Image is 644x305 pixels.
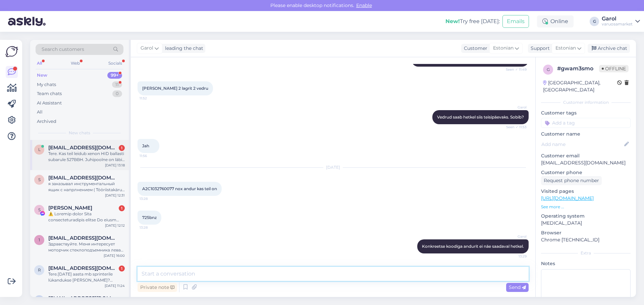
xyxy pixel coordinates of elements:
[437,115,524,120] span: Vedrud saab hetkel siis teisipäevaks. Sobib?
[501,105,527,110] span: Garol
[105,193,125,198] div: [DATE] 12:31
[48,181,125,193] div: я заказывал инструментальный ящик с напрлнением ( Tööriistakäru 252-osa Högert technik) а получил...
[119,205,125,211] div: 1
[38,177,41,182] span: s
[48,175,118,181] span: stsepkin2004@bk.ru
[37,90,62,97] div: Team chats
[422,244,524,249] span: Konkreetse koodiga andurit ei näe saadaval hetkel.
[557,65,599,73] div: # gwam3smo
[48,151,125,163] div: Tere. Kas teil leidub xenon HID ballasti subarule 527BBH. Juhipoolne on läbi, kord põleb lähituli...
[112,81,122,88] div: 11
[105,283,125,288] div: [DATE] 11:24
[541,204,631,210] p: See more ...
[541,213,631,220] p: Operating system
[493,45,514,52] span: Estonian
[69,59,81,68] div: Web
[541,250,631,256] div: Extra
[541,131,631,138] p: Customer name
[140,196,165,201] span: 13:28
[138,283,177,292] div: Private note
[602,21,633,27] div: varuosamarket
[541,236,631,243] p: Chrome [TECHNICAL_ID]
[48,145,118,151] span: lillemetstanel@gmail.com
[48,211,125,223] div: ⚠️ Loremip dolor Sita consecteturadipis elitse Do eiusm Temp incididuntut laboreet. Dolorem aliqu...
[39,237,40,242] span: 1
[138,164,529,170] div: [DATE]
[602,16,640,27] a: Garolvaruosamarket
[37,109,43,116] div: All
[537,15,574,27] div: Online
[140,225,165,230] span: 13:28
[541,109,631,117] p: Customer tags
[142,143,149,148] span: Jah
[38,147,41,152] span: l
[541,220,631,227] p: [MEDICAL_DATA]
[541,159,631,166] p: [EMAIL_ADDRESS][DOMAIN_NAME]
[37,81,56,88] div: My chats
[119,145,125,151] div: 1
[528,45,550,52] div: Support
[140,153,165,158] span: 11:56
[48,271,125,283] div: Tere.[DATE] aasta mb sprinterile lükandukse [PERSON_NAME]?parempoolset
[48,265,118,271] span: ralftammist@gmail.com
[541,152,631,159] p: Customer email
[555,45,576,52] span: Estonian
[37,118,56,125] div: Archived
[541,118,631,128] input: Add a tag
[107,72,122,79] div: 99+
[104,253,125,258] div: [DATE] 16:00
[541,260,631,267] p: Notes
[541,169,631,176] p: Customer phone
[36,59,43,68] div: All
[48,205,92,211] span: Sandra Bruno
[162,45,203,52] div: leading the chat
[588,44,630,53] div: Archive chat
[501,67,527,72] span: Seen ✓ 11:49
[141,45,153,52] span: Garol
[541,176,602,185] div: Request phone number
[599,65,629,72] span: Offline
[107,59,123,68] div: Socials
[502,15,529,28] button: Emails
[541,229,631,236] p: Browser
[501,254,527,259] span: 13:29
[142,215,157,220] span: 725bnz
[112,90,122,97] div: 0
[42,46,84,53] span: Search customers
[37,72,47,79] div: New
[142,186,217,191] span: A2C1032760077 nox andur kas teil on
[119,265,125,272] div: 1
[541,188,631,195] p: Visited pages
[541,141,623,148] input: Add name
[541,99,631,105] div: Customer information
[602,16,633,21] div: Garol
[501,234,527,239] span: Garol
[69,130,90,136] span: New chats
[48,295,118,301] span: raulvolt@gmail.com
[105,223,125,228] div: [DATE] 12:12
[37,100,62,106] div: AI Assistant
[445,18,460,24] b: New!
[461,45,487,52] div: Customer
[48,235,118,241] span: 1984andrei.v@gmail.com
[5,45,18,58] img: Askly Logo
[140,96,165,101] span: 11:52
[509,284,526,290] span: Send
[543,79,617,93] div: [GEOGRAPHIC_DATA], [GEOGRAPHIC_DATA]
[38,268,41,273] span: r
[105,163,125,168] div: [DATE] 13:18
[501,125,527,130] span: Seen ✓ 11:53
[590,17,599,26] div: G
[541,195,594,201] a: [URL][DOMAIN_NAME]
[445,17,500,25] div: Try free [DATE]:
[48,241,125,253] div: Здравствуйте. Меня интересует моторчик стеклоподъемника левая сторона. Машина ford transit custom...
[547,67,550,72] span: g
[354,2,374,8] span: Enable
[142,86,208,91] span: [PERSON_NAME] 2 lagrit 2 vedru
[38,207,41,212] span: S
